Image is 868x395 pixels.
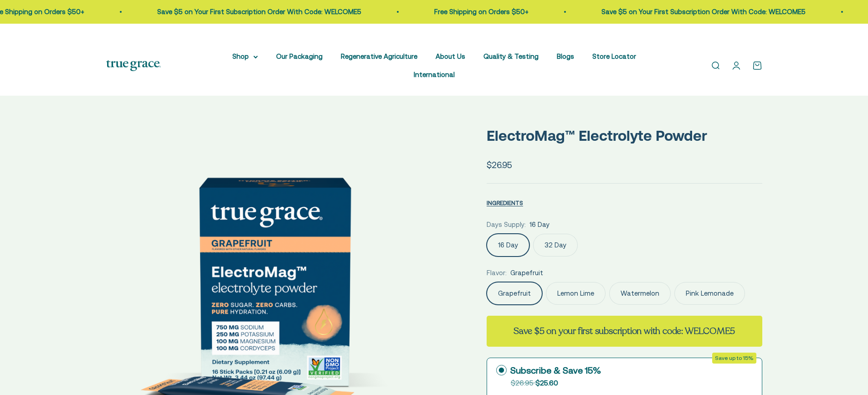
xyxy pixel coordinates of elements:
a: Blogs [557,52,574,60]
sale-price: $26.95 [487,158,512,172]
p: Save $5 on Your First Subscription Order With Code: WELCOME5 [157,6,361,17]
legend: Flavor: [487,267,507,278]
span: INGREDIENTS [487,200,523,206]
a: Store Locator [592,52,636,60]
span: Grapefruit [510,267,543,278]
p: ElectroMag™ Electrolyte Powder [487,124,762,147]
button: INGREDIENTS [487,197,523,208]
a: Free Shipping on Orders $50+ [434,8,529,15]
a: International [414,71,455,78]
legend: Days Supply: [487,219,526,230]
strong: Save $5 on your first subscription with code: WELCOME5 [514,325,735,337]
a: About Us [436,52,465,60]
summary: Shop [232,51,258,62]
a: Regenerative Agriculture [341,52,417,60]
a: Our Packaging [276,52,323,60]
p: Save $5 on Your First Subscription Order With Code: WELCOME5 [601,6,806,17]
span: 16 Day [529,219,550,230]
a: Quality & Testing [483,52,539,60]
